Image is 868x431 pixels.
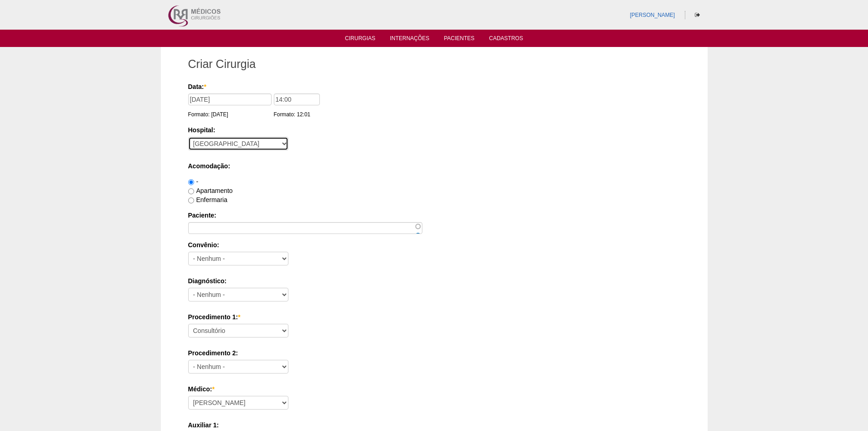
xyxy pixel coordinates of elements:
label: Médico: [188,384,680,394]
a: Cirurgias [345,35,375,44]
i: Sair [695,12,700,18]
a: Cadastros [489,35,523,44]
label: Acomodação: [188,161,680,171]
label: Hospital: [188,125,680,135]
label: Convênio: [188,240,680,249]
label: Paciente: [188,211,680,220]
input: Enfermaria [188,197,194,203]
h1: Criar Cirurgia [188,58,680,70]
div: Formato: 12:01 [274,110,322,119]
a: Internações [390,35,430,44]
label: Auxiliar 1: [188,421,680,430]
label: - [188,178,199,185]
label: Procedimento 2: [188,348,680,358]
label: Diagnóstico: [188,276,680,286]
span: Este campo é obrigatório. [212,385,214,393]
div: Formato: [DATE] [188,110,274,119]
label: Enfermaria [188,196,227,203]
input: Apartamento [188,188,194,194]
span: Este campo é obrigatório. [204,83,206,90]
label: Apartamento [188,187,233,194]
input: - [188,179,194,185]
a: Pacientes [444,35,474,44]
a: [PERSON_NAME] [630,12,675,18]
label: Data: [188,82,677,91]
label: Procedimento 1: [188,312,680,322]
span: Este campo é obrigatório. [238,313,240,321]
